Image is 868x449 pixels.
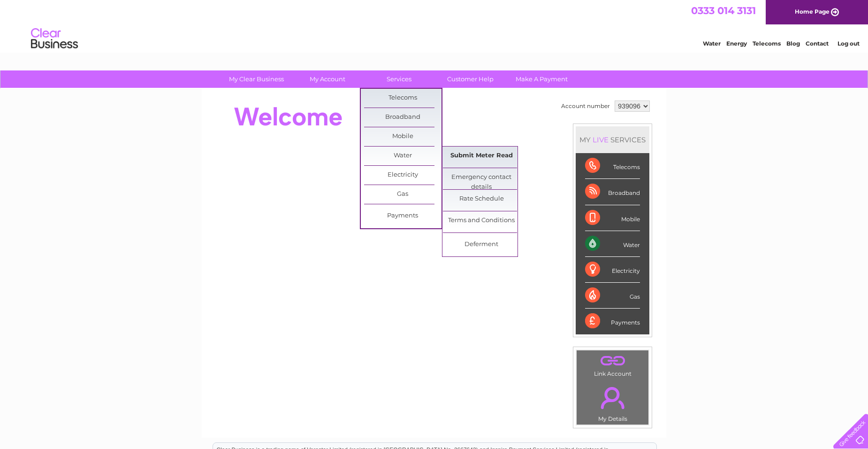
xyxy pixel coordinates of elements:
[579,381,646,414] a: .
[585,153,640,179] div: Telecoms
[364,127,442,146] a: Mobile
[691,5,756,16] a: 0333 014 3131
[591,135,610,144] div: LIVE
[364,185,442,204] a: Gas
[364,89,442,108] a: Telecoms
[703,40,721,47] a: Water
[289,70,366,88] a: My Account
[576,379,649,425] td: My Details
[443,190,520,209] a: Rate Schedule
[585,309,640,334] div: Payments
[364,108,442,127] a: Broadband
[218,70,295,88] a: My Clear Business
[576,350,649,379] td: Link Account
[503,70,580,88] a: Make A Payment
[443,168,520,187] a: Emergency contact details
[559,98,612,114] td: Account number
[585,205,640,231] div: Mobile
[585,231,640,257] div: Water
[576,126,649,153] div: MY SERVICES
[364,207,442,225] a: Payments
[585,179,640,205] div: Broadband
[364,147,442,165] a: Water
[443,235,520,254] a: Deferment
[585,283,640,309] div: Gas
[364,166,442,185] a: Electricity
[443,211,520,230] a: Terms and Conditions
[585,257,640,283] div: Electricity
[806,40,829,47] a: Contact
[360,70,438,88] a: Services
[30,24,78,53] img: logo.png
[726,40,747,47] a: Energy
[838,40,860,47] a: Log out
[432,70,509,88] a: Customer Help
[213,5,656,46] div: Clear Business is a trading name of Verastar Limited (registered in [GEOGRAPHIC_DATA] No. 3667643...
[753,40,781,47] a: Telecoms
[443,147,520,165] a: Submit Meter Read
[579,353,646,369] a: .
[786,40,800,47] a: Blog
